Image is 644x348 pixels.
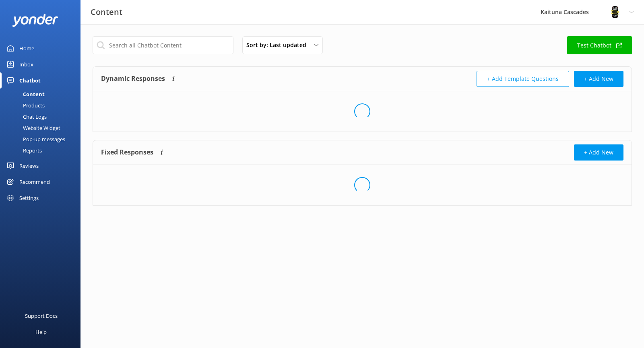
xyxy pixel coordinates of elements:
[19,40,34,56] div: Home
[5,134,65,145] div: Pop-up messages
[5,89,45,100] div: Content
[12,14,58,27] img: yonder-white-logo.png
[609,6,621,18] img: 802-1755650174.png
[101,71,165,87] h4: Dynamic Responses
[91,6,122,19] h3: Content
[5,100,45,111] div: Products
[19,56,33,72] div: Inbox
[5,134,80,145] a: Pop-up messages
[19,72,41,89] div: Chatbot
[19,174,50,190] div: Recommend
[5,111,47,122] div: Chat Logs
[567,36,632,54] a: Test Chatbot
[93,36,233,54] input: Search all Chatbot Content
[246,41,311,49] span: Sort by: Last updated
[35,324,47,340] div: Help
[25,308,58,324] div: Support Docs
[574,71,623,87] button: + Add New
[5,89,80,100] a: Content
[5,122,60,134] div: Website Widget
[477,71,569,87] button: + Add Template Questions
[5,100,80,111] a: Products
[19,190,39,206] div: Settings
[574,144,623,161] button: + Add New
[19,158,39,174] div: Reviews
[5,145,80,156] a: Reports
[101,144,153,161] h4: Fixed Responses
[5,111,80,122] a: Chat Logs
[5,122,80,134] a: Website Widget
[5,145,42,156] div: Reports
